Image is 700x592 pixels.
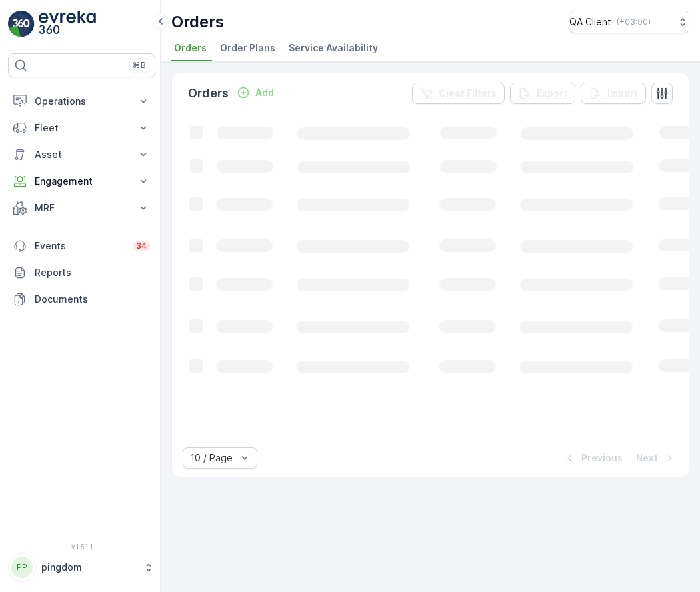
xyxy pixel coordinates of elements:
[35,121,129,135] p: Fleet
[35,201,129,215] p: MRF
[412,83,505,104] button: Clear Filters
[537,87,567,100] p: Export
[8,543,155,551] span: v 1.51.1
[8,168,155,195] button: Engagement
[133,60,146,71] p: ⌘B
[8,115,155,141] button: Fleet
[220,41,275,55] span: Order Plans
[8,141,155,168] button: Asset
[510,83,575,104] button: Export
[136,241,147,251] p: 34
[171,11,224,33] p: Orders
[8,88,155,115] button: Operations
[41,561,137,574] p: pingdom
[289,41,378,55] span: Service Availability
[8,233,155,259] a: Events34
[11,557,33,578] div: PP
[35,95,129,108] p: Operations
[35,239,125,253] p: Events
[439,87,497,100] p: Clear Filters
[35,266,150,279] p: Reports
[635,450,678,466] button: Next
[617,17,651,27] p: ( +03:00 )
[231,85,279,101] button: Add
[581,451,623,465] p: Previous
[39,11,96,37] img: logo_light-DOdMpM7g.png
[35,148,129,161] p: Asset
[35,175,129,188] p: Engagement
[581,83,646,104] button: Import
[561,450,624,466] button: Previous
[636,451,658,465] p: Next
[8,195,155,221] button: MRF
[8,286,155,313] a: Documents
[8,11,35,37] img: logo
[188,84,229,103] p: Orders
[8,553,155,581] button: PPpingdom
[8,259,155,286] a: Reports
[569,11,689,33] button: QA Client(+03:00)
[255,86,274,99] p: Add
[607,87,638,100] p: Import
[174,41,207,55] span: Orders
[569,15,611,29] p: QA Client
[35,293,150,306] p: Documents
